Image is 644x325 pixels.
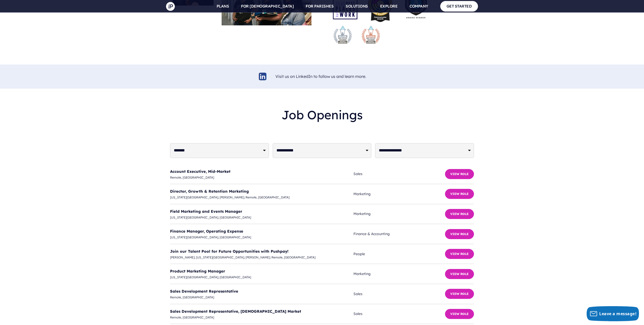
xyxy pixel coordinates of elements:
a: Visit us on LinkedIn to follow us and learn more. [275,74,366,79]
a: Director, Growth & Retention Marketing [170,189,249,194]
span: Sales [353,171,445,177]
button: View Role [445,269,474,279]
span: Marketing [353,211,445,217]
button: View Role [445,169,474,179]
button: View Role [445,289,474,299]
button: View Role [445,309,474,319]
span: [US_STATE][GEOGRAPHIC_DATA]; [GEOGRAPHIC_DATA] [170,215,353,220]
h2: Job Openings [170,104,474,126]
span: Remote, [GEOGRAPHIC_DATA] [170,295,353,300]
button: View Role [445,229,474,239]
a: Field Marketing and Events Manager [170,209,242,214]
span: [US_STATE][GEOGRAPHIC_DATA]; [GEOGRAPHIC_DATA] [170,235,353,240]
a: GET STARTED [440,1,478,11]
span: Remote, [GEOGRAPHIC_DATA] [170,315,353,320]
button: View Role [445,189,474,199]
span: Finance & Accounting [353,231,445,237]
a: Sales Development Representative [170,289,238,294]
span: [US_STATE][GEOGRAPHIC_DATA]; [GEOGRAPHIC_DATA] [170,275,353,280]
span: Marketing [353,271,445,277]
button: Leave a message! [587,306,639,321]
span: Leave a message! [599,311,636,316]
a: Finance Manager, Operating Expense [170,229,243,234]
button: View Role [445,209,474,219]
span: Marketing [353,191,445,197]
span: [US_STATE][GEOGRAPHIC_DATA]; [PERSON_NAME]; Remote, [GEOGRAPHIC_DATA] [170,195,353,200]
span: Sales [353,311,445,317]
span: Remote, [GEOGRAPHIC_DATA] [170,175,353,180]
img: stevie-silver [333,25,353,45]
span: [PERSON_NAME]; [US_STATE][GEOGRAPHIC_DATA]; [PERSON_NAME]; Remote, [GEOGRAPHIC_DATA] [170,255,353,260]
span: Sales [353,291,445,297]
a: Product Marketing Manager [170,269,225,274]
img: linkedin-logo [258,72,267,81]
span: People [353,251,445,257]
a: Sales Development Representative, [DEMOGRAPHIC_DATA] Market [170,309,301,314]
button: View Role [445,249,474,259]
a: Join our Talent Pool for Future Opportunities with Pushpay! [170,249,289,254]
img: stevie-bronze [361,25,381,45]
a: Account Executive, Mid-Market [170,169,230,174]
